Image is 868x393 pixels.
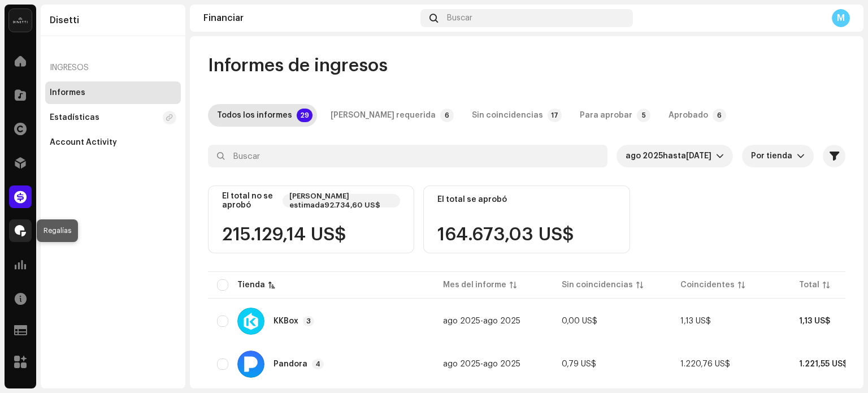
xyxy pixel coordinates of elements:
[713,109,726,122] p-badge: 6
[440,109,454,122] p-badge: 6
[50,138,117,147] div: Account Activity
[832,9,850,27] div: M
[626,152,663,160] span: ago 2025
[443,279,506,291] div: Mes del informe
[680,317,711,325] span: 1,13 US$
[626,145,716,167] span: Últimos 3 meses
[443,360,520,368] span: -
[680,279,735,291] div: Coincidentes
[562,279,633,291] div: Sin coincidencias
[208,145,607,167] input: Buscar
[799,279,819,291] div: Total
[50,113,99,122] div: Estadísticas
[289,192,394,210] div: [PERSON_NAME] estimada92.734,60 US$
[562,317,597,325] span: 0,00 US$
[274,317,298,325] div: KKBox
[9,9,32,32] img: 02a7c2d3-3c89-4098-b12f-2ff2945c95ee
[799,360,848,368] span: 1.221,55 US$
[45,81,181,104] re-m-nav-item: Informes
[799,317,830,325] span: 1,13 US$
[447,14,472,23] span: Buscar
[222,192,278,210] div: El total no se aprobó
[45,131,181,154] re-m-nav-item: Account Activity
[312,359,324,369] p-badge: 4
[669,104,708,127] div: Aprobado
[686,152,711,160] span: [DATE]
[663,152,686,160] span: hasta
[580,104,632,127] div: Para aprobar
[483,317,520,325] span: ago 2025
[443,317,520,325] span: -
[751,145,797,167] span: Por tienda
[50,88,85,97] div: Informes
[437,195,507,204] div: El total se aprobó
[637,109,650,122] p-badge: 5
[443,360,480,368] span: ago 2025
[472,104,543,127] div: Sin coincidencias
[208,54,388,77] span: Informes de ingresos
[237,279,265,291] div: Tienda
[45,106,181,129] re-m-nav-item: Estadísticas
[797,145,805,167] div: dropdown trigger
[562,360,596,368] span: 0,79 US$
[217,104,292,127] div: Todos los informes
[203,14,416,23] div: Financiar
[303,316,314,326] p-badge: 3
[716,145,724,167] div: dropdown trigger
[45,54,181,81] re-a-nav-header: Ingresos
[331,104,436,127] div: [PERSON_NAME] requerida
[443,317,480,325] span: ago 2025
[483,360,520,368] span: ago 2025
[274,360,307,368] div: Pandora
[297,109,313,122] p-badge: 29
[680,360,730,368] span: 1.220,76 US$
[548,109,562,122] p-badge: 17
